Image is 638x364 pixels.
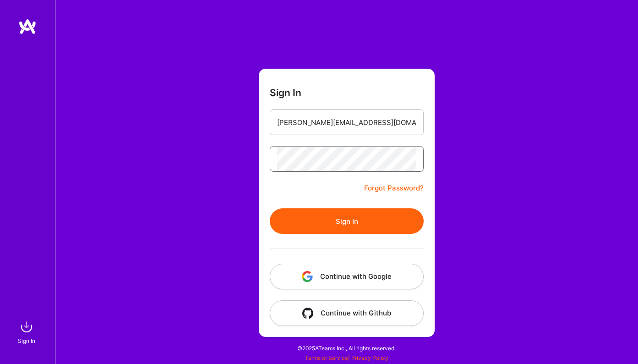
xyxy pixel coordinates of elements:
div: © 2025 ATeams Inc., All rights reserved. [55,337,638,359]
img: sign in [17,318,36,336]
div: Sign In [18,336,35,346]
a: Privacy Policy [351,354,388,361]
button: Sign In [270,208,424,234]
img: logo [18,18,37,35]
button: Continue with Google [270,264,424,289]
a: Forgot Password? [364,183,424,194]
span: | [305,354,388,361]
img: icon [302,271,313,282]
input: Email... [277,111,416,134]
a: sign inSign In [19,318,36,346]
img: icon [302,308,313,319]
a: Terms of Service [305,354,348,361]
button: Continue with Github [270,300,424,326]
h3: Sign In [270,87,301,98]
